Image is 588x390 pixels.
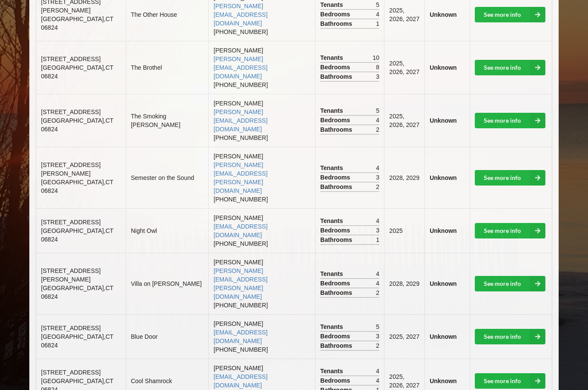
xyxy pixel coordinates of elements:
[41,227,113,243] span: [GEOGRAPHIC_DATA] , CT 06824
[384,314,424,359] td: 2025, 2027
[475,373,545,389] a: See more info
[475,60,545,75] a: See more info
[320,367,345,375] span: Tenants
[384,208,424,253] td: 2025
[475,223,545,238] a: See more info
[376,63,380,71] span: 8
[376,116,380,124] span: 4
[430,333,457,340] b: Unknown
[430,64,457,71] b: Unknown
[208,147,315,208] td: [PERSON_NAME] [PHONE_NUMBER]
[475,170,545,186] a: See more info
[126,41,208,94] td: The Brothel
[214,373,267,389] a: [EMAIL_ADDRESS][DOMAIN_NAME]
[41,325,100,331] span: [STREET_ADDRESS]
[320,63,352,71] span: Bedrooms
[214,267,267,300] a: [PERSON_NAME][EMAIL_ADDRESS][PERSON_NAME][DOMAIN_NAME]
[376,72,380,81] span: 3
[41,219,100,226] span: [STREET_ADDRESS]
[320,322,345,331] span: Tenants
[475,7,545,22] a: See more info
[384,147,424,208] td: 2028, 2029
[41,15,113,31] span: [GEOGRAPHIC_DATA] , CT 06824
[376,269,380,278] span: 4
[430,378,457,384] b: Unknown
[320,183,354,191] span: Bathrooms
[475,276,545,291] a: See more info
[430,117,457,124] b: Unknown
[208,208,315,253] td: [PERSON_NAME] [PHONE_NUMBER]
[214,108,267,133] a: [PERSON_NAME][EMAIL_ADDRESS][DOMAIN_NAME]
[41,369,100,376] span: [STREET_ADDRESS]
[214,223,267,238] a: [EMAIL_ADDRESS][DOMAIN_NAME]
[320,235,354,244] span: Bathrooms
[320,173,352,182] span: Bedrooms
[320,269,345,278] span: Tenants
[41,56,100,62] span: [STREET_ADDRESS]
[376,341,380,350] span: 2
[376,10,380,19] span: 4
[376,332,380,340] span: 3
[126,94,208,147] td: The Smoking [PERSON_NAME]
[376,288,380,297] span: 2
[320,0,345,9] span: Tenants
[320,72,354,81] span: Bathrooms
[208,94,315,147] td: [PERSON_NAME] [PHONE_NUMBER]
[320,10,352,19] span: Bedrooms
[376,235,380,244] span: 1
[41,108,100,115] span: [STREET_ADDRESS]
[376,367,380,375] span: 4
[214,56,267,80] a: [PERSON_NAME][EMAIL_ADDRESS][DOMAIN_NAME]
[126,253,208,314] td: Villa on [PERSON_NAME]
[320,125,354,134] span: Bathrooms
[320,217,345,225] span: Tenants
[376,217,380,225] span: 4
[126,208,208,253] td: Night Owl
[430,11,457,18] b: Unknown
[208,314,315,359] td: [PERSON_NAME] [PHONE_NUMBER]
[376,279,380,288] span: 4
[376,164,380,172] span: 4
[376,173,380,182] span: 3
[41,267,100,283] span: [STREET_ADDRESS][PERSON_NAME]
[373,53,380,62] span: 10
[214,3,267,27] a: [PERSON_NAME][EMAIL_ADDRESS][DOMAIN_NAME]
[376,183,380,191] span: 2
[126,147,208,208] td: Semester on the Sound
[376,106,380,115] span: 5
[376,125,380,134] span: 2
[320,164,345,172] span: Tenants
[384,94,424,147] td: 2025, 2026, 2027
[41,285,113,300] span: [GEOGRAPHIC_DATA] , CT 06824
[376,226,380,235] span: 3
[320,53,345,62] span: Tenants
[41,117,113,133] span: [GEOGRAPHIC_DATA] , CT 06824
[384,41,424,94] td: 2025, 2026, 2027
[320,279,352,288] span: Bedrooms
[41,333,113,349] span: [GEOGRAPHIC_DATA] , CT 06824
[214,329,267,344] a: [EMAIL_ADDRESS][DOMAIN_NAME]
[384,253,424,314] td: 2028, 2029
[320,116,352,124] span: Bedrooms
[320,226,352,235] span: Bedrooms
[320,376,352,385] span: Bedrooms
[41,64,113,80] span: [GEOGRAPHIC_DATA] , CT 06824
[126,314,208,359] td: Blue Door
[208,41,315,94] td: [PERSON_NAME] [PHONE_NUMBER]
[320,288,354,297] span: Bathrooms
[475,113,545,128] a: See more info
[320,341,354,350] span: Bathrooms
[430,227,457,234] b: Unknown
[41,179,113,194] span: [GEOGRAPHIC_DATA] , CT 06824
[430,174,457,181] b: Unknown
[320,106,345,115] span: Tenants
[430,280,457,287] b: Unknown
[41,161,100,177] span: [STREET_ADDRESS][PERSON_NAME]
[376,376,380,385] span: 4
[208,253,315,314] td: [PERSON_NAME] [PHONE_NUMBER]
[320,332,352,340] span: Bedrooms
[320,19,354,28] span: Bathrooms
[376,322,380,331] span: 5
[376,19,380,28] span: 1
[376,0,380,9] span: 5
